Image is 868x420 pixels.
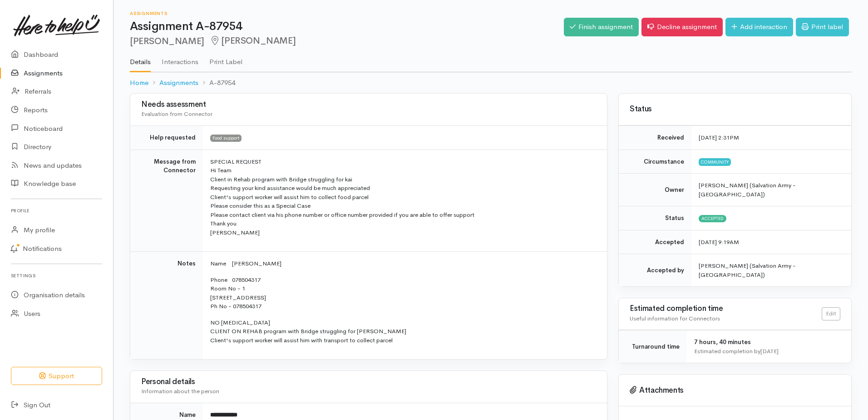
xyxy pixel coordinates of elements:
[11,367,102,385] button: Support
[796,18,849,36] a: Print label
[198,78,235,88] li: A-87954
[209,46,242,71] a: Print Label
[130,46,151,72] a: Details
[130,72,852,94] nav: breadcrumb
[210,259,596,268] p: Name [PERSON_NAME]
[694,347,840,356] div: Estimated completion by
[699,134,739,141] time: [DATE] 2:31PM
[141,378,596,386] h3: Personal details
[619,330,687,363] td: Turnaround time
[11,205,102,217] h6: Profile
[691,254,851,287] td: [PERSON_NAME] (Salvation Army - [GEOGRAPHIC_DATA])
[619,150,691,174] td: Circumstance
[699,238,739,246] time: [DATE] 9:19AM
[699,181,796,198] span: [PERSON_NAME] (Salvation Army - [GEOGRAPHIC_DATA])
[130,252,203,360] td: Notes
[130,20,564,33] h1: Assignment A-87954
[564,18,639,36] a: Finish assignment
[162,46,198,71] a: Interactions
[619,230,691,254] td: Accepted
[159,78,198,88] a: Assignments
[760,347,779,355] time: [DATE]
[141,387,219,395] span: Information about the person
[641,18,723,36] a: Decline assignment
[619,254,691,287] td: Accepted by
[130,126,203,150] td: Help requested
[619,174,691,206] td: Owner
[725,18,793,36] a: Add interaction
[619,206,691,230] td: Status
[11,270,102,282] h6: Settings
[699,215,726,222] span: Accepted
[694,338,751,346] span: 7 hours, 40 minutes
[130,36,564,46] h2: [PERSON_NAME]
[210,275,596,311] p: Phone 078504317 Room No - 1 [STREET_ADDRESS] Ph No - 078504317
[130,150,203,252] td: Message from Connector
[141,110,212,118] span: Evaluation from Connector
[822,307,840,320] a: Edit
[630,305,822,313] h3: Estimated completion time
[210,35,296,46] span: [PERSON_NAME]
[210,157,596,237] p: SPECIAL REQUEST Hi Team Client in Rehab program with Bridge struggling for kai Requesting your ki...
[210,318,596,345] p: NO [MEDICAL_DATA] CLIENT ON REHAB program with Bridge struggling for [PERSON_NAME] Client's suppo...
[630,315,720,322] span: Useful information for Connectors
[699,158,731,165] span: Community
[619,126,691,150] td: Received
[130,11,564,16] h6: Assignments
[141,100,596,109] h3: Needs assessment
[130,78,148,88] a: Home
[630,105,840,114] h3: Status
[630,386,840,395] h3: Attachments
[210,135,242,142] span: Food support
